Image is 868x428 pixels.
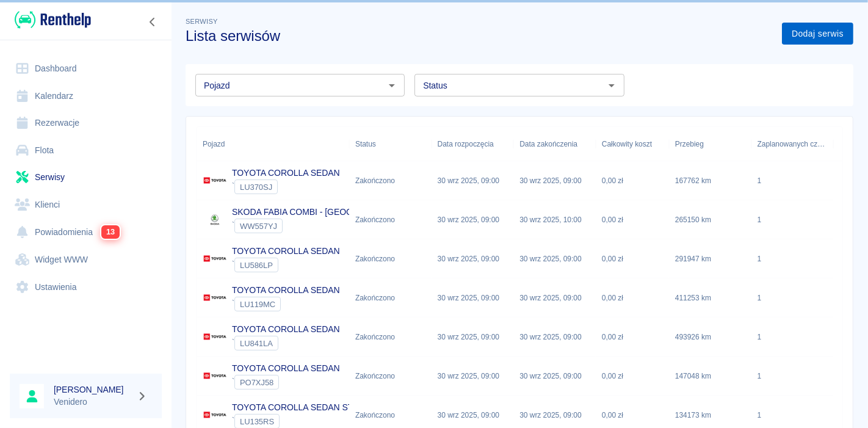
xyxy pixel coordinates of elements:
[758,332,762,343] div: 1
[10,164,162,191] a: Serwisy
[669,357,751,396] div: 147048 km
[235,261,278,270] span: LU586LP
[232,245,340,258] p: TOYOTA COROLLA SEDAN
[10,274,162,301] a: Ustawienia
[232,206,413,219] p: SKODA FABIA COMBI - [GEOGRAPHIC_DATA]
[519,371,581,382] p: 30 wrz 2025, 09:00
[232,297,340,311] div: `
[203,169,227,193] img: Image
[143,14,162,30] button: Zwiń nawigację
[355,292,395,303] div: Zakończono
[232,167,340,180] p: TOYOTA COROLLA SEDAN
[10,218,162,246] a: Powiadomienia13
[101,225,120,239] span: 13
[669,278,751,317] div: 411253 km
[519,410,581,421] p: 30 wrz 2025, 09:00
[519,332,581,343] p: 30 wrz 2025, 09:00
[203,325,227,349] img: Image
[203,127,225,161] div: Pojazd
[355,410,395,421] div: Zakończono
[596,200,669,239] div: 0,00 zł
[438,253,499,264] p: 30 wrz 2025, 09:00
[758,410,762,421] div: 1
[186,18,218,25] span: Serwisy
[54,383,132,396] h6: [PERSON_NAME]
[438,214,499,225] p: 30 wrz 2025, 09:00
[186,27,772,45] h3: Lista serwisów
[438,332,499,343] p: 30 wrz 2025, 09:00
[383,77,400,94] button: Otwórz
[355,127,376,161] div: Status
[596,161,669,200] div: 0,00 zł
[203,286,227,310] img: Image
[758,214,762,225] div: 1
[10,55,162,82] a: Dashboard
[235,378,278,387] span: PO7XJ58
[355,332,395,343] div: Zakończono
[669,161,751,200] div: 167762 km
[10,191,162,219] a: Klienci
[15,10,91,30] img: Renthelp logo
[232,180,340,194] div: `
[438,371,499,382] p: 30 wrz 2025, 09:00
[758,253,762,264] div: 1
[758,292,762,303] div: 1
[758,371,762,382] div: 1
[596,278,669,317] div: 0,00 zł
[235,300,280,309] span: LU119MC
[235,339,278,348] span: LU841LA
[232,258,340,272] div: `
[602,127,652,161] div: Całkowity koszt
[355,371,395,382] div: Zakończono
[669,239,751,278] div: 291947 km
[519,214,581,225] p: 30 wrz 2025, 10:00
[10,10,91,30] a: Renthelp logo
[235,222,282,231] span: WW557YJ
[751,127,834,161] div: Zaplanowanych czynności
[438,175,499,186] p: 30 wrz 2025, 09:00
[232,362,340,375] p: TOYOTA COROLLA SEDAN
[669,317,751,357] div: 493926 km
[519,253,581,264] p: 30 wrz 2025, 09:00
[203,364,227,388] img: Image
[10,109,162,137] a: Rezerwacje
[758,175,762,186] div: 1
[675,127,704,161] div: Przebieg
[596,317,669,357] div: 0,00 zł
[203,403,227,427] img: Image
[10,82,162,110] a: Kalendarz
[438,410,499,421] p: 30 wrz 2025, 09:00
[203,247,227,271] img: Image
[669,200,751,239] div: 265150 km
[596,127,669,161] div: Całkowity koszt
[438,127,494,161] div: Data rozpoczęcia
[232,323,340,336] p: TOYOTA COROLLA SEDAN
[232,284,340,297] p: TOYOTA COROLLA SEDAN
[596,239,669,278] div: 0,00 zł
[669,127,751,161] div: Przebieg
[432,127,514,161] div: Data rozpoczęcia
[232,401,465,414] p: TOYOTA COROLLA SEDAN STYLE - [GEOGRAPHIC_DATA]
[355,214,395,225] div: Zakończono
[596,357,669,396] div: 0,00 zł
[10,246,162,274] a: Widget WWW
[758,127,828,161] div: Zaplanowanych czynności
[519,292,581,303] p: 30 wrz 2025, 09:00
[203,208,227,232] img: Image
[519,175,581,186] p: 30 wrz 2025, 09:00
[782,23,853,45] a: Dodaj serwis
[355,175,395,186] div: Zakończono
[235,183,277,192] span: LU370SJ
[10,137,162,164] a: Flota
[197,127,349,161] div: Pojazd
[603,77,620,94] button: Otwórz
[54,396,132,408] p: Venidero
[232,375,340,390] div: `
[349,127,432,161] div: Status
[232,219,413,233] div: `
[513,127,596,161] div: Data zakończenia
[438,292,499,303] p: 30 wrz 2025, 09:00
[232,336,340,350] div: `
[235,417,279,426] span: LU135RS
[519,127,577,161] div: Data zakończenia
